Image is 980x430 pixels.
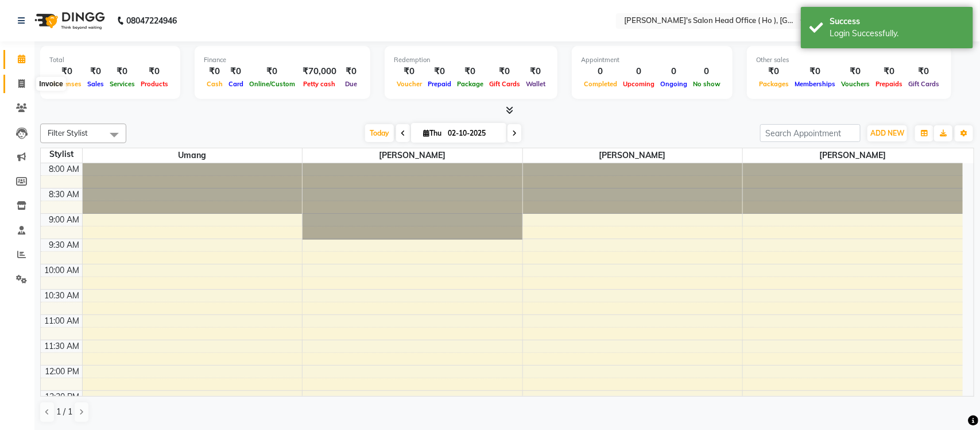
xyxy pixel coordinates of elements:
span: ADD NEW [870,129,904,137]
span: Memberships [792,80,838,88]
div: 9:30 AM [47,239,82,251]
span: Today [365,124,394,142]
div: ₹0 [756,65,792,78]
div: 10:30 AM [42,290,82,302]
span: Completed [581,80,620,88]
span: Umang [83,148,303,163]
span: Package [454,80,486,88]
div: ₹0 [486,65,523,78]
div: Other sales [756,55,942,65]
div: Redemption [394,55,548,65]
div: Finance [204,55,361,65]
span: [PERSON_NAME] [743,148,963,163]
img: logo [29,5,108,37]
span: Prepaid [425,80,454,88]
input: 2025-10-02 [444,125,502,142]
span: 1 / 1 [56,406,72,418]
span: Filter Stylist [48,128,88,137]
div: ₹0 [523,65,548,78]
div: ₹0 [226,65,246,78]
span: Petty cash [301,80,339,88]
span: Online/Custom [246,80,298,88]
span: Cash [204,80,226,88]
div: 12:00 PM [43,366,82,378]
div: 11:00 AM [42,315,82,327]
div: 0 [690,65,723,78]
div: Login Successfully. [830,28,964,40]
div: ₹0 [873,65,905,78]
div: ₹0 [394,65,425,78]
div: ₹0 [138,65,171,78]
div: Total [49,55,171,65]
div: 12:30 PM [43,391,82,403]
div: Stylist [41,148,82,160]
div: ₹0 [204,65,226,78]
span: Due [342,80,360,88]
div: ₹0 [49,65,84,78]
div: 8:30 AM [47,189,82,201]
div: 0 [620,65,657,78]
b: 08047224946 [126,5,177,37]
div: ₹0 [838,65,873,78]
span: No show [690,80,723,88]
div: ₹0 [454,65,486,78]
span: Packages [756,80,792,88]
span: Ongoing [657,80,690,88]
button: ADD NEW [867,125,907,141]
span: [PERSON_NAME] [303,148,522,163]
span: Products [138,80,171,88]
span: Card [226,80,246,88]
span: Thu [420,129,444,137]
div: ₹70,000 [298,65,341,78]
div: 11:30 AM [42,340,82,352]
span: Prepaids [873,80,905,88]
div: Appointment [581,55,723,65]
span: Gift Cards [905,80,942,88]
div: Success [830,16,964,28]
div: ₹0 [792,65,838,78]
span: Wallet [523,80,548,88]
div: 8:00 AM [47,163,82,175]
div: ₹0 [246,65,298,78]
div: 0 [657,65,690,78]
div: ₹0 [425,65,454,78]
div: ₹0 [84,65,107,78]
div: Invoice [36,77,65,91]
div: ₹0 [905,65,942,78]
div: ₹0 [107,65,138,78]
span: Voucher [394,80,425,88]
div: 9:00 AM [47,214,82,226]
span: Sales [84,80,107,88]
span: Services [107,80,138,88]
div: 0 [581,65,620,78]
div: ₹0 [341,65,361,78]
span: Gift Cards [486,80,523,88]
span: [PERSON_NAME] [523,148,743,163]
span: Vouchers [838,80,873,88]
div: 10:00 AM [42,264,82,277]
span: Upcoming [620,80,657,88]
input: Search Appointment [760,124,861,142]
